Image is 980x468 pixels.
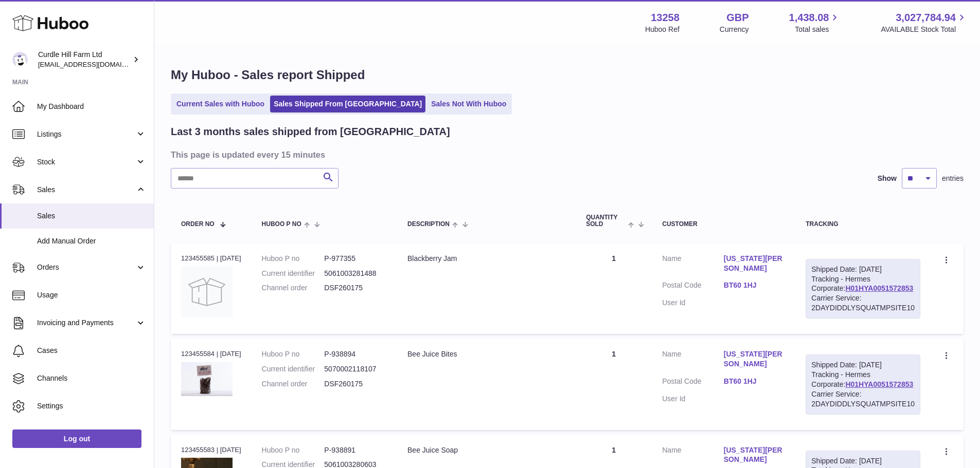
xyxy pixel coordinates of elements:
a: [US_STATE][PERSON_NAME] [724,254,786,273]
div: 123455584 | [DATE] [181,349,241,359]
a: [US_STATE][PERSON_NAME] [724,445,786,465]
span: Settings [37,401,146,411]
div: Huboo Ref [645,25,680,34]
div: Tracking - Hermes Corporate: [806,259,920,319]
span: Quantity Sold [586,214,626,228]
a: H01HYA0051572853 [845,284,913,292]
dt: Name [662,349,724,371]
a: Log out [12,429,141,448]
dd: 5070002118107 [324,364,387,374]
dt: Huboo P no [262,349,325,359]
div: Shipped Date: [DATE] [811,265,915,274]
dd: P-938891 [324,445,387,455]
div: Tracking - Hermes Corporate: [806,354,920,414]
strong: 13258 [651,11,680,25]
dd: P-938894 [324,349,387,359]
dt: Name [662,254,724,276]
div: Shipped Date: [DATE] [811,360,915,370]
label: Show [878,174,897,183]
span: Sales [37,211,146,221]
span: 1,438.08 [789,11,829,25]
div: Tracking [806,221,920,228]
dt: Current identifier [262,269,325,278]
dt: Channel order [262,283,325,293]
a: H01HYA0051572853 [845,380,913,388]
span: 3,027,784.94 [896,11,956,25]
dd: DSF260175 [324,283,387,293]
td: 1 [576,244,652,334]
span: Channels [37,373,146,383]
a: BT60 1HJ [724,377,786,386]
dt: Huboo P no [262,445,325,455]
dt: Channel order [262,379,325,389]
a: 3,027,784.94 AVAILABLE Stock Total [881,11,968,34]
div: 123455583 | [DATE] [181,445,241,455]
span: My Dashboard [37,102,146,111]
img: 1705935836.jpg [181,362,233,397]
a: Sales Not With Huboo [427,96,510,113]
span: Description [407,221,450,228]
div: Bee Juice Soap [407,445,565,455]
span: Order No [181,221,215,228]
dt: Postal Code [662,377,724,389]
a: Current Sales with Huboo [173,96,268,113]
div: Bee Juice Bites [407,349,565,359]
a: [US_STATE][PERSON_NAME] [724,349,786,369]
span: Sales [37,185,135,195]
dt: Huboo P no [262,254,325,264]
dt: User Id [662,394,724,404]
a: 1,438.08 Total sales [789,11,841,34]
h2: Last 3 months sales shipped from [GEOGRAPHIC_DATA] [171,125,450,139]
dd: DSF260175 [324,379,387,389]
span: [EMAIL_ADDRESS][DOMAIN_NAME] [38,60,151,68]
div: Curdle Hill Farm Ltd [38,50,131,69]
div: Shipped Date: [DATE] [811,456,915,466]
dt: Current identifier [262,364,325,374]
dt: User Id [662,298,724,308]
a: BT60 1HJ [724,280,786,290]
span: Invoicing and Payments [37,318,135,328]
dt: Postal Code [662,280,724,293]
div: Customer [662,221,785,228]
dd: P-977355 [324,254,387,264]
div: Carrier Service: 2DAYDIDDLYSQUATMPSITE10 [811,389,915,409]
td: 1 [576,339,652,429]
h3: This page is updated every 15 minutes [171,149,961,160]
dd: 5061003281488 [324,269,387,278]
span: Stock [37,157,135,167]
strong: GBP [726,11,749,25]
span: AVAILABLE Stock Total [881,25,968,34]
span: Add Manual Order [37,236,146,246]
span: entries [942,174,964,183]
h1: My Huboo - Sales report Shipped [171,67,964,83]
div: Currency [720,25,749,34]
a: Sales Shipped From [GEOGRAPHIC_DATA] [270,96,425,113]
span: Usage [37,290,146,300]
span: Total sales [795,25,841,34]
div: 123455585 | [DATE] [181,254,241,263]
dt: Name [662,445,724,467]
span: Listings [37,129,135,139]
span: Orders [37,263,135,272]
div: Blackberry Jam [407,254,565,264]
img: internalAdmin-13258@internal.huboo.com [12,52,28,67]
span: Cases [37,346,146,355]
span: Huboo P no [262,221,301,228]
img: no-photo.jpg [181,266,233,317]
div: Carrier Service: 2DAYDIDDLYSQUATMPSITE10 [811,293,915,313]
